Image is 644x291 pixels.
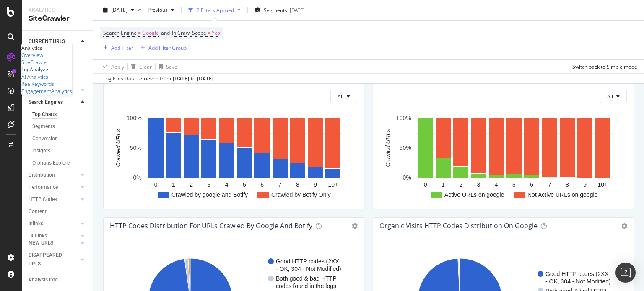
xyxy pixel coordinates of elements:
button: Save [156,60,177,73]
text: 6 [530,181,533,188]
div: CURRENT URLS [29,37,65,46]
text: 0% [402,175,411,181]
div: Open Intercom Messenger [615,263,636,283]
a: NEW URLS [29,239,78,247]
button: [DATE] [100,3,138,17]
text: 2 [190,181,193,188]
text: 10+ [328,181,338,188]
button: Add Filter [100,43,133,53]
a: Performance [29,183,78,192]
button: Add Filter Group [137,43,187,53]
div: [DATE] [173,75,189,82]
div: Top Charts [32,110,57,119]
button: Segments[DATE] [251,3,308,17]
span: vs [138,5,144,13]
text: 1 [441,181,445,188]
div: 2 Filters Applied [197,6,234,13]
text: 3 [208,181,211,188]
a: EngagementAnalytics [21,88,72,95]
text: Crawled by Botify Only [271,191,331,198]
a: Segments [32,122,87,131]
text: 10+ [597,181,608,188]
a: HTTP Codes [29,195,78,204]
div: Analysis Info [29,276,58,284]
text: - OK, 304 - Not Modified) [276,265,341,272]
a: DISAPPEARED URLS [29,251,78,268]
text: 50% [130,145,142,152]
div: Analytics [29,7,86,14]
div: Add Filter Group [148,44,187,51]
button: All [600,90,627,103]
i: Options [352,223,358,229]
text: Crawled by google and Botify [171,191,248,198]
text: 8 [296,181,299,188]
a: Conversion [32,134,87,143]
text: 2 [459,181,462,188]
div: Conversion [32,134,58,143]
h4: HTTP Codes Distribution For URLs Crawled by google and Botify [110,220,312,232]
a: Content [29,207,87,216]
span: In Crawl Scope [172,29,206,36]
div: Apply [111,63,124,70]
text: 9 [583,181,587,188]
text: 6 [260,181,264,188]
span: and [161,29,170,36]
div: Inlinks [29,219,43,228]
a: Insights [32,147,87,155]
span: 2025 Sep. 2nd [111,6,127,13]
div: Distribution [29,171,55,180]
span: Previous [144,6,168,13]
h4: Organic Visits HTTP Codes Distribution on google [379,220,538,232]
text: 0% [133,175,141,181]
text: Both good & bad HTTP [276,275,337,282]
div: HTTP Codes [29,195,57,204]
div: Log Files Data retrieved from to [103,75,213,82]
svg: A chart. [380,110,624,202]
div: Clear [139,63,152,70]
text: Good HTTP codes (2XX [276,258,339,265]
a: Search Engines [29,98,78,107]
span: Segments [264,6,287,13]
a: Distribution [29,171,78,180]
text: 0 [154,181,158,188]
div: Add Filter [111,44,133,51]
button: Switch back to Simple mode [569,60,637,73]
div: DISAPPEARED URLS [29,251,71,268]
span: Google [142,27,159,39]
text: Not Active URLs on google [527,191,598,198]
div: Insights [32,147,50,155]
text: 4 [225,181,229,188]
text: codes found in the logs [276,283,336,289]
text: 4 [495,181,498,188]
text: 0 [424,181,427,188]
text: 5 [243,181,246,188]
button: 2 Filters Applied [185,3,244,17]
a: Outlinks [29,232,78,240]
a: LogAnalyzer [21,66,50,73]
span: = [138,29,141,36]
span: = [208,29,210,36]
span: Yes [212,27,220,39]
svg: A chart. [110,110,354,202]
div: AI Analytics [21,73,48,80]
text: 100% [396,115,411,122]
div: Save [166,63,177,70]
div: Switch back to Simple mode [572,63,637,70]
text: 3 [477,181,480,188]
div: [DATE] [197,75,213,82]
div: Orphans Explorer [32,159,71,167]
div: Overview [21,52,43,59]
div: Segments [32,122,55,131]
div: NEW URLS [29,239,53,247]
a: Analysis Info [29,276,87,284]
div: SiteCrawler [21,59,49,66]
div: SiteCrawler [29,14,86,23]
text: 100% [127,115,142,122]
text: 8 [566,181,569,188]
div: Analytics [21,44,72,52]
a: Inlinks [29,219,78,228]
text: 50% [400,145,411,152]
text: Crawled URLs [384,129,391,167]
